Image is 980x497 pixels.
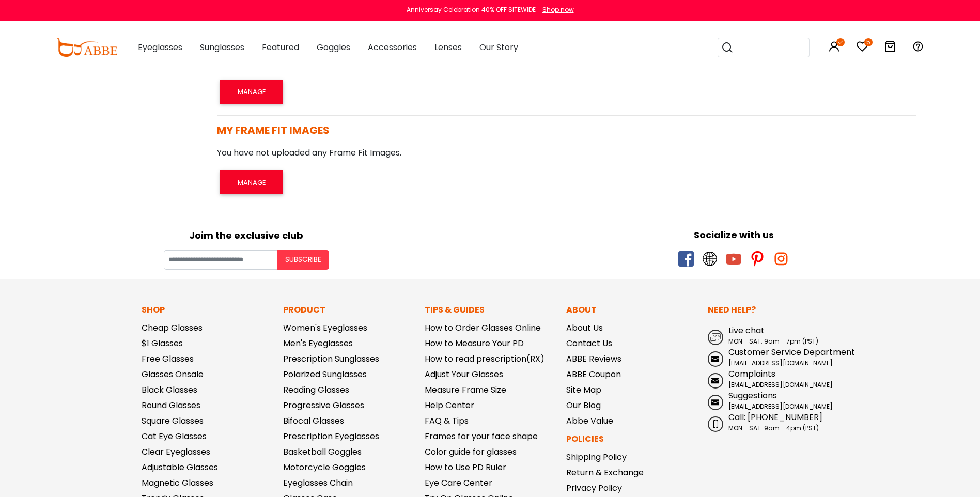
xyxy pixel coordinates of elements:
span: [EMAIL_ADDRESS][DOMAIN_NAME] [728,402,833,411]
p: About [566,304,697,316]
a: Our Blog [566,399,601,411]
a: Adjust Your Glasses [425,368,503,380]
a: Color guide for glasses [425,446,517,458]
a: Clear Eyeglasses [142,446,210,458]
a: Magnetic Glasses [142,477,213,489]
a: Prescription Eyeglasses [283,430,379,442]
a: How to read prescription(RX) [425,353,545,365]
a: Men's Eyeglasses [283,337,353,349]
a: Cheap Glasses [142,322,203,334]
span: Call: [PHONE_NUMBER] [728,411,822,423]
a: Eyeglasses Chain [283,477,353,489]
span: MY FRAME FIT IMAGES [217,123,330,137]
p: Policies [566,433,697,445]
span: Featured [262,41,299,53]
span: twitter [702,251,718,267]
a: Women's Eyeglasses [283,322,367,334]
div: Socialize with us [495,228,973,242]
a: Reading Glasses [283,384,349,396]
a: Round Glasses [142,399,200,411]
p: Shop [142,304,273,316]
span: MON - SAT: 9am - 4pm (PST) [728,424,819,432]
span: pinterest [750,251,765,267]
a: Return & Exchange [566,467,644,478]
a: Glasses Onsale [142,368,204,380]
i: 5 [864,38,873,46]
a: Help Center [425,399,474,411]
a: Site Map [566,384,601,396]
span: Our Story [479,41,518,53]
div: Shop now [542,5,574,14]
span: Sunglasses [200,41,244,53]
p: Need Help? [708,304,839,316]
span: Live chat [728,324,765,336]
p: Product [283,304,414,316]
a: Prescription Sunglasses [283,353,379,365]
span: [EMAIL_ADDRESS][DOMAIN_NAME] [728,359,833,367]
a: Polarized Sunglasses [283,368,367,380]
a: Abbe Value [566,415,613,427]
a: Square Glasses [142,415,204,427]
button: MANAGE [220,80,283,104]
span: Complaints [728,368,775,380]
a: Black Glasses [142,384,197,396]
a: Suggestions [EMAIL_ADDRESS][DOMAIN_NAME] [708,390,839,411]
a: Complaints [EMAIL_ADDRESS][DOMAIN_NAME] [708,368,839,390]
a: Contact Us [566,337,612,349]
span: instagram [773,251,789,267]
a: Cat Eye Glasses [142,430,207,442]
a: About Us [566,322,603,334]
div: Joim the exclusive club [8,226,485,242]
span: MON - SAT: 9am - 7pm (PST) [728,337,818,346]
a: Call: [PHONE_NUMBER] MON - SAT: 9am - 4pm (PST) [708,411,839,433]
a: Free Glasses [142,353,194,365]
button: Subscribe [277,250,329,270]
a: MANAGE [217,85,286,97]
a: Progressive Glasses [283,399,364,411]
button: MANAGE [220,170,283,194]
p: You have not uploaded any Frame Fit Images. [217,147,916,159]
a: How to Use PD Ruler [425,461,506,473]
a: ABBE Coupon [566,368,621,380]
span: Suggestions [728,390,777,401]
span: Eyeglasses [138,41,182,53]
a: Customer Service Department [EMAIL_ADDRESS][DOMAIN_NAME] [708,346,839,368]
a: 5 [856,42,868,54]
span: youtube [726,251,741,267]
a: Privacy Policy [566,482,622,494]
span: facebook [678,251,694,267]
a: $1 Glasses [142,337,183,349]
span: Customer Service Department [728,346,855,358]
a: FAQ & Tips [425,415,469,427]
a: Motorcycle Goggles [283,461,366,473]
span: [EMAIL_ADDRESS][DOMAIN_NAME] [728,380,833,389]
span: Goggles [317,41,350,53]
a: Measure Frame Size [425,384,506,396]
a: How to Order Glasses Online [425,322,541,334]
a: Frames for your face shape [425,430,538,442]
a: Adjustable Glasses [142,461,218,473]
p: Tips & Guides [425,304,556,316]
a: Shop now [537,5,574,14]
a: Eye Care Center [425,477,492,489]
span: Lenses [434,41,462,53]
img: abbeglasses.com [56,38,117,57]
a: Shipping Policy [566,451,627,463]
a: Basketball Goggles [283,446,362,458]
a: MANAGE [217,176,286,188]
input: Your email [164,250,277,270]
a: How to Measure Your PD [425,337,524,349]
a: ABBE Reviews [566,353,621,365]
div: Anniversay Celebration 40% OFF SITEWIDE [407,5,536,14]
span: Accessories [368,41,417,53]
a: Live chat MON - SAT: 9am - 7pm (PST) [708,324,839,346]
a: Bifocal Glasses [283,415,344,427]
